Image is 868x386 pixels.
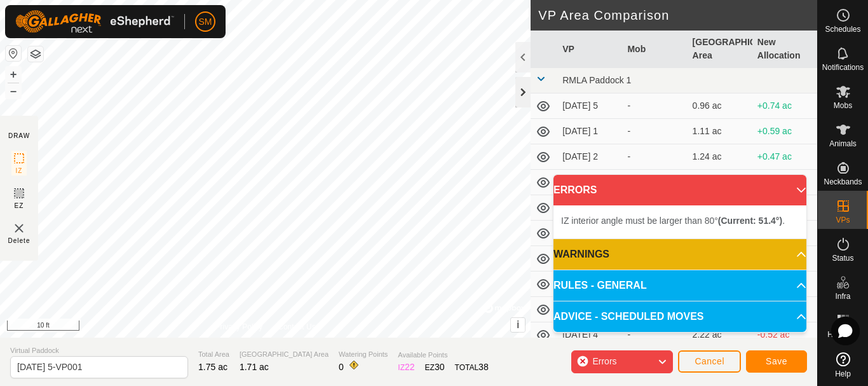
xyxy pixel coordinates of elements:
span: 1.71 ac [240,362,269,372]
img: Gallagher Logo [15,10,174,33]
div: - [627,150,682,163]
td: 2.22 ac [688,322,752,348]
span: SM [199,15,212,29]
div: IZ [398,361,414,374]
td: +0.47 ac [752,144,817,170]
span: Notifications [822,64,864,71]
span: Delete [8,236,31,245]
th: Mob [622,31,687,68]
button: i [511,318,525,332]
div: - [627,125,682,138]
span: 30 [435,362,445,372]
a: Contact Us [278,321,315,333]
td: [DATE] 5 [557,93,622,119]
span: Neckbands [824,178,862,186]
span: Mobs [834,102,852,109]
div: - [627,328,682,341]
td: +0.59 ac [752,119,817,144]
span: Virtual Paddock [10,345,188,356]
b: (Current: 51.4°) [718,216,782,226]
span: Available Points [398,350,488,361]
span: RULES - GENERAL [553,278,647,293]
img: VP [11,221,27,236]
span: EZ [15,201,24,210]
span: 38 [478,362,489,372]
span: Animals [829,140,857,148]
span: [GEOGRAPHIC_DATA] Area [240,349,329,360]
th: VP [557,31,622,68]
span: WARNINGS [553,247,609,262]
p-accordion-header: ADVICE - SCHEDULED MOVES [553,301,806,332]
td: 1.11 ac [688,119,752,144]
td: -0.52 ac [752,322,817,348]
h2: VP Area Comparison [538,8,817,23]
button: Cancel [678,350,741,373]
button: + [6,67,21,82]
td: 0.96 ac [688,93,752,119]
span: 22 [405,362,415,372]
span: i [517,319,519,330]
div: DRAW [8,131,30,141]
button: Map Layers [28,46,43,62]
button: Reset Map [6,46,21,61]
span: VPs [836,216,850,224]
td: [DATE] 2 [557,144,622,170]
span: Schedules [825,25,860,33]
button: – [6,83,21,99]
td: 1.24 ac [688,144,752,170]
span: IZ [16,166,23,176]
span: Heatmap [827,331,858,338]
p-accordion-content: ERRORS [553,205,806,238]
span: Watering Points [339,349,388,360]
span: Errors [592,356,616,366]
td: [DATE] 3 [557,170,622,195]
p-accordion-header: WARNINGS [553,239,806,270]
span: ERRORS [553,183,597,198]
span: Save [766,356,787,366]
span: Total Area [198,349,229,360]
span: ADVICE - SCHEDULED MOVES [553,309,703,324]
td: [DATE] 1 [557,119,622,144]
span: Status [832,254,853,262]
span: Infra [835,293,850,300]
span: IZ interior angle must be larger than 80° . [561,216,785,226]
td: [DATE] 4 [557,322,622,348]
th: [GEOGRAPHIC_DATA] Area [688,31,752,68]
div: TOTAL [455,361,489,374]
span: 0 [339,362,344,372]
a: Help [818,347,868,383]
p-accordion-header: RULES - GENERAL [553,270,806,301]
div: EZ [425,361,445,374]
span: Help [835,370,851,378]
td: 1.38 ac [688,170,752,195]
div: - [627,99,682,113]
span: RMLA Paddock 1 [562,75,631,85]
button: Save [746,350,807,373]
span: 1.75 ac [198,362,227,372]
span: Cancel [695,356,724,366]
td: +0.74 ac [752,93,817,119]
a: Privacy Policy [215,321,263,333]
p-accordion-header: ERRORS [553,175,806,205]
th: New Allocation [752,31,817,68]
td: +0.32 ac [752,170,817,195]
